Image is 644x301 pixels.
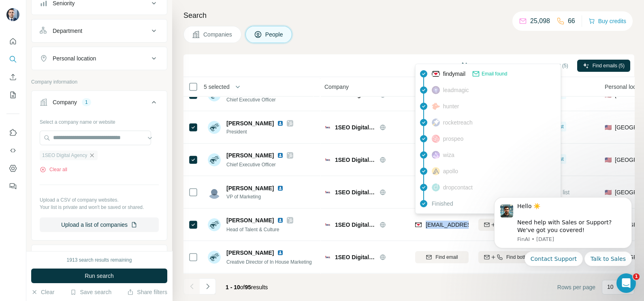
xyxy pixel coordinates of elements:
span: [EMAIL_ADDRESS][DOMAIN_NAME] [426,221,522,228]
span: Find emails (5) [593,62,625,69]
span: 1SEO Digital Agency [42,152,87,159]
img: Logo of 1SEO Digital Agency [324,221,331,228]
button: Navigate to next page [200,278,216,295]
p: Company information [31,78,167,86]
span: hunter [443,102,459,110]
span: [PERSON_NAME] [226,249,274,257]
button: Company1 [32,92,167,115]
span: 5 selected [204,83,230,91]
iframe: Intercom live chat [616,273,636,293]
img: Logo of 1SEO Digital Agency [324,124,331,131]
iframe: Intercom notifications message [482,190,644,271]
span: Rows per page [557,283,595,291]
span: [PERSON_NAME] [226,184,274,192]
span: results [226,284,268,290]
span: 🇺🇸 [605,156,612,164]
img: LinkedIn logo [277,217,284,224]
span: wiza [443,151,454,159]
span: [PERSON_NAME] [226,151,274,159]
img: provider prospeo logo [432,135,440,143]
span: [PERSON_NAME] [226,119,274,127]
button: Use Surfe on LinkedIn [6,125,19,140]
span: Find email [435,254,458,261]
img: provider findymail logo [415,221,422,229]
h4: Search [183,10,634,21]
p: 25,098 [530,16,550,26]
span: [PERSON_NAME] [226,216,274,224]
span: Run search [85,272,114,280]
span: 🇺🇸 [605,188,612,196]
button: Find email [415,251,469,263]
p: 10 [607,283,614,291]
img: provider rocketreach logo [432,118,440,127]
img: provider dropcontact logo [432,183,440,191]
span: Finished [432,200,453,208]
span: People [265,30,284,39]
span: 95 [245,284,252,290]
span: prospeo [443,135,464,143]
span: of [240,284,245,290]
img: provider wiza logo [432,151,440,159]
img: Logo of 1SEO Digital Agency [324,254,331,260]
button: Share filters [127,288,167,296]
span: Head of Talent & Culture [226,227,279,232]
span: Company [324,83,349,91]
button: Enrich CSV [6,70,19,84]
p: Upload a CSV of company websites. [40,196,159,204]
button: Quick start [6,34,19,49]
button: Buy credits [589,15,626,27]
img: provider hunter logo [432,103,440,110]
img: Avatar [208,121,221,134]
img: Avatar [208,251,221,264]
img: provider leadmagic logo [432,86,440,94]
img: LinkedIn logo [277,185,284,191]
button: Sync to HubSpot (5) [456,60,521,72]
img: LinkedIn logo [277,152,284,159]
span: 1 [633,273,640,280]
button: Find emails (5) [577,60,630,72]
button: Add to list (5) [524,60,574,72]
span: Chief Executive Officer [226,162,276,168]
div: Company [53,98,77,106]
img: Avatar [208,218,221,231]
p: Your list is private and won't be saved or shared. [40,204,159,211]
span: 1 list [554,123,564,130]
span: 🇺🇸 [605,123,612,131]
img: Avatar [6,8,19,21]
span: 1SEO Digital Agency [335,221,375,229]
div: Department [53,27,82,35]
button: Run search [31,269,167,283]
span: apollo [443,167,458,175]
span: Companies [203,30,233,39]
span: 1SEO Digital Agency [335,123,375,131]
span: dropcontact [443,183,473,191]
span: Creative Director of In House Marketing [226,259,312,265]
img: Avatar [208,186,221,199]
button: Feedback [6,179,19,193]
span: rocketreach [443,118,473,127]
span: 1 list [554,155,564,163]
button: Personal location [32,49,167,68]
img: provider findymail logo [432,70,440,78]
span: 1SEO Digital Agency [335,156,375,164]
button: Use Surfe API [6,143,19,158]
button: Find both [478,219,532,231]
button: Department [32,21,167,41]
span: findymail [443,70,465,78]
button: Dashboard [6,161,19,176]
span: President [226,128,293,135]
button: Clear all [40,166,67,173]
span: Email found [482,70,507,77]
span: Chief Executive Officer [226,97,276,103]
button: Industry [32,247,167,266]
button: Search [6,52,19,67]
p: 66 [568,16,575,26]
img: Logo of 1SEO Digital Agency [324,157,331,163]
span: 1SEO Digital Agency [335,253,375,261]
